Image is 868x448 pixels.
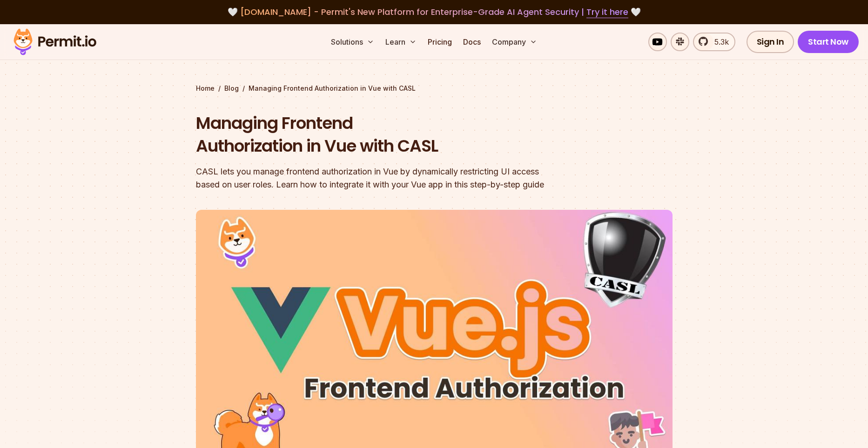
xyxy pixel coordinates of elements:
[424,33,456,51] a: Pricing
[196,165,553,191] div: CASL lets you manage frontend authorization in Vue by dynamically restricting UI access based on ...
[196,112,553,158] h1: Managing Frontend Authorization in Vue with CASL
[9,26,101,58] img: Permit logo
[196,84,673,93] div: / /
[327,33,378,51] button: Solutions
[488,33,541,51] button: Company
[709,36,729,47] span: 5.3k
[240,6,628,18] span: [DOMAIN_NAME] - Permit's New Platform for Enterprise-Grade AI Agent Security |
[586,6,628,18] a: Try it here
[382,33,420,51] button: Learn
[747,31,794,53] a: Sign In
[22,6,846,19] div: 🤍 🤍
[798,31,859,53] a: Start Now
[196,84,215,93] a: Home
[459,33,484,51] a: Docs
[693,33,735,51] a: 5.3k
[224,84,239,93] a: Blog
